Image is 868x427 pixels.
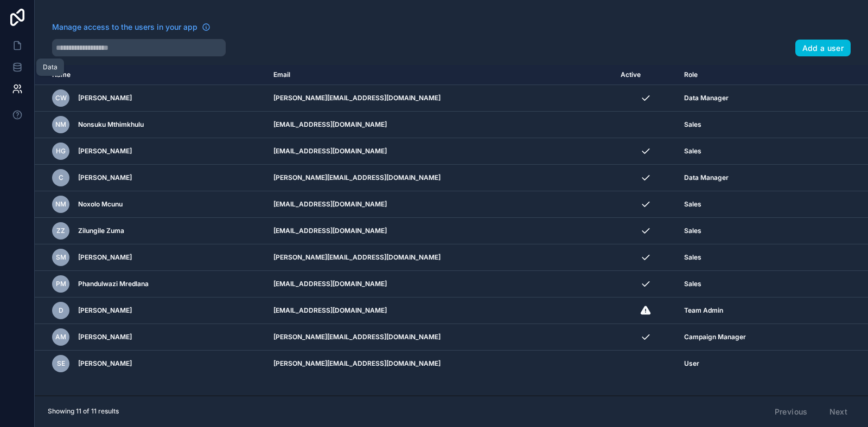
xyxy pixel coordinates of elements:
span: Sales [684,200,701,209]
div: Data [43,63,58,72]
td: [EMAIL_ADDRESS][DOMAIN_NAME] [267,271,614,297]
td: [EMAIL_ADDRESS][DOMAIN_NAME] [267,138,614,165]
span: [PERSON_NAME] [78,253,132,262]
span: D [59,306,63,315]
span: Data Manager [684,94,729,102]
div: scrollable content [35,65,868,396]
td: [PERSON_NAME][EMAIL_ADDRESS][DOMAIN_NAME] [267,244,614,271]
td: [PERSON_NAME][EMAIL_ADDRESS][DOMAIN_NAME] [267,85,614,112]
span: [PERSON_NAME] [78,94,132,102]
th: Active [614,65,678,85]
span: Phandulwazi Mredlana [78,280,149,288]
button: Add a user [795,40,851,57]
span: HG [56,147,66,156]
span: Data Manager [684,173,729,182]
span: Sales [684,253,701,262]
span: [PERSON_NAME] [78,147,132,156]
span: Sales [684,120,701,129]
span: Showing 11 of 11 results [48,407,119,416]
span: Zilungile Zuma [78,227,124,235]
a: Manage access to the users in your app [52,22,210,33]
span: User [684,359,699,368]
td: [PERSON_NAME][EMAIL_ADDRESS][DOMAIN_NAME] [267,324,614,351]
span: CW [55,94,67,102]
th: Email [267,65,614,85]
span: NM [55,120,66,129]
span: [PERSON_NAME] [78,359,132,368]
span: [PERSON_NAME] [78,333,132,341]
span: Campaign Manager [684,333,746,341]
span: [PERSON_NAME] [78,306,132,315]
span: C [59,173,63,182]
span: [PERSON_NAME] [78,173,132,182]
td: [EMAIL_ADDRESS][DOMAIN_NAME] [267,112,614,138]
span: Sales [684,280,701,288]
span: PM [56,280,66,288]
span: Noxolo Mcunu [78,200,123,209]
th: Name [35,65,267,85]
span: Sales [684,227,701,235]
td: [PERSON_NAME][EMAIL_ADDRESS][DOMAIN_NAME] [267,165,614,191]
span: Manage access to the users in your app [52,22,197,33]
span: Nonsuku Mthimkhulu [78,120,144,129]
span: SE [57,359,65,368]
span: SM [56,253,66,262]
span: ZZ [56,227,65,235]
span: AM [55,333,66,341]
td: [EMAIL_ADDRESS][DOMAIN_NAME] [267,218,614,244]
th: Role [678,65,822,85]
span: Sales [684,147,701,156]
td: [PERSON_NAME][EMAIL_ADDRESS][DOMAIN_NAME] [267,351,614,377]
td: [EMAIL_ADDRESS][DOMAIN_NAME] [267,297,614,324]
span: Team Admin [684,306,723,315]
span: NM [55,200,66,209]
td: [EMAIL_ADDRESS][DOMAIN_NAME] [267,191,614,218]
